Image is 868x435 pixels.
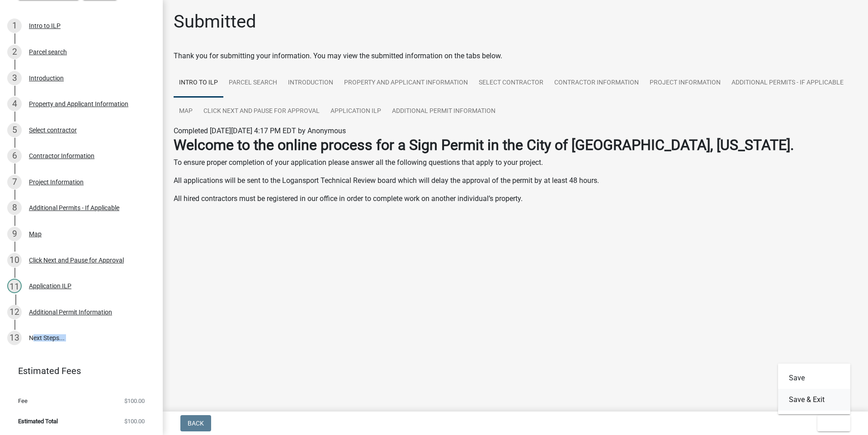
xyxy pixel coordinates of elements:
[174,51,857,61] div: Thank you for submitting your information. You may view the submitted information on the tabs below.
[825,420,838,427] span: Exit
[7,123,22,137] div: 5
[124,398,145,404] span: $100.00
[7,175,22,189] div: 7
[778,389,850,411] button: Save & Exit
[283,69,339,98] a: Introduction
[7,362,148,380] a: Estimated Fees
[174,69,223,98] a: Intro to ILP
[7,227,22,241] div: 9
[29,75,64,81] div: Introduction
[29,309,112,315] div: Additional Permit Information
[29,205,119,211] div: Additional Permits - If Applicable
[18,418,58,424] span: Estimated Total
[7,149,22,163] div: 6
[18,398,28,404] span: Fee
[778,364,850,414] div: Exit
[325,97,387,126] a: Application ILP
[124,418,145,424] span: $100.00
[7,19,22,33] div: 1
[7,253,22,267] div: 10
[387,97,501,126] a: Additional Permit Information
[174,97,198,126] a: Map
[174,193,857,204] p: All hired contractors must be registered in our office in order to complete work on another indiv...
[7,97,22,111] div: 4
[29,257,124,263] div: Click Next and Pause for Approval
[7,71,22,85] div: 3
[644,69,726,98] a: Project Information
[29,49,67,55] div: Parcel search
[7,45,22,59] div: 2
[29,101,128,107] div: Property and Applicant Information
[29,127,77,133] div: Select contractor
[29,283,71,289] div: Application ILP
[174,136,794,154] strong: Welcome to the online process for a Sign Permit in the City of [GEOGRAPHIC_DATA], [US_STATE].
[339,69,473,98] a: Property and Applicant Information
[7,279,22,293] div: 11
[174,11,256,33] h1: Submitted
[198,97,325,126] a: Click Next and Pause for Approval
[29,179,84,185] div: Project Information
[188,420,204,427] span: Back
[726,69,849,98] a: Additional Permits - If Applicable
[180,415,211,431] button: Back
[778,367,850,389] button: Save
[174,175,857,186] p: All applications will be sent to the Logansport Technical Review board which will delay the appro...
[473,69,549,98] a: Select contractor
[174,126,346,135] span: Completed [DATE][DATE] 4:17 PM EDT by Anonymous
[29,153,94,159] div: Contractor Information
[817,415,850,431] button: Exit
[7,331,22,345] div: 13
[174,157,857,168] p: To ensure proper completion of your application please answer all the following questions that ap...
[7,201,22,215] div: 8
[29,231,42,237] div: Map
[7,305,22,319] div: 12
[549,69,644,98] a: Contractor Information
[29,23,61,29] div: Intro to ILP
[223,69,283,98] a: Parcel search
